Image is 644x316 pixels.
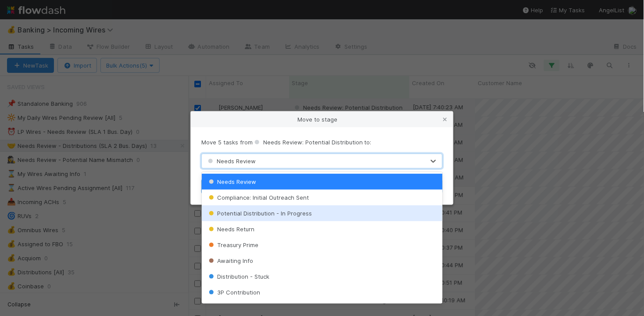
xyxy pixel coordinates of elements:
[191,111,453,127] div: Move to stage
[253,139,363,146] span: Needs Review: Potential Distribution
[207,210,312,217] span: Potential Distribution - In Progress
[206,158,256,165] span: Needs Review
[207,241,259,248] span: Treasury Prime
[207,194,309,201] span: Compliance: Initial Outreach Sent
[207,289,261,296] span: 3P Contribution
[207,257,254,264] span: Awaiting Info
[207,226,255,233] span: Needs Return
[207,273,270,280] span: Distribution - Stuck
[201,138,443,147] p: Move 5 tasks from to:
[207,178,257,185] span: Needs Review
